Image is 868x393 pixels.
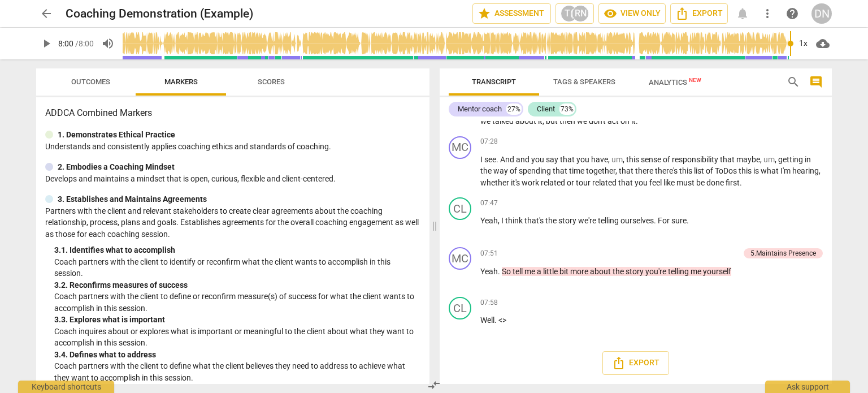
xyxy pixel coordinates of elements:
[458,103,502,115] div: Mentor coach
[577,116,589,126] span: we
[726,178,740,187] span: first
[589,116,607,126] span: don't
[478,7,546,20] span: Assessment
[519,166,553,175] span: spending
[480,198,498,208] span: 07:47
[553,77,615,86] span: Tags & Speakers
[502,267,513,276] span: So
[591,155,608,164] span: have
[546,155,560,164] span: say
[54,244,420,256] div: 3. 1. Identifies what to accomplish
[480,137,498,146] span: 07:28
[675,7,723,20] span: Export
[500,155,516,164] span: And
[480,249,498,258] span: 07:51
[480,298,498,308] span: 07:58
[576,155,591,164] span: you
[612,356,659,370] span: Export
[608,155,611,164] span: ,
[480,316,494,325] span: Well
[558,216,578,225] span: story
[620,116,631,126] span: on
[522,178,541,187] span: work
[592,178,618,187] span: related
[636,116,638,126] span: .
[676,178,696,187] span: must
[760,155,763,164] span: ,
[58,39,73,48] span: 8:00
[531,155,546,164] span: you
[805,155,811,164] span: in
[559,103,575,115] div: 73%
[691,267,703,276] span: me
[736,155,760,164] span: maybe
[511,178,522,187] span: it's
[524,216,545,225] span: that's
[492,116,515,126] span: talked
[570,267,590,276] span: more
[694,166,706,175] span: list
[58,193,207,205] p: 3. Establishes and Maintains Agreements
[626,155,641,164] span: this
[611,155,623,164] span: Filler word
[778,155,805,164] span: getting
[775,155,778,164] span: ,
[546,116,559,126] span: but
[524,267,537,276] span: me
[655,166,679,175] span: there's
[576,178,592,187] span: tour
[668,267,691,276] span: telling
[604,7,617,20] span: visibility
[559,116,577,126] span: then
[559,267,570,276] span: bit
[45,205,420,240] p: Partners with the client and relevant stakeholders to create clear agreements about the coaching ...
[505,216,524,225] span: think
[472,3,551,24] button: Assessment
[780,166,792,175] span: I'm
[515,116,538,126] span: about
[598,3,666,24] button: View only
[516,155,531,164] span: and
[58,161,175,173] p: 2. Embodies a Coaching Mindset
[649,78,701,87] span: Analytics
[54,349,420,361] div: 3. 4. Defines what to address
[496,155,500,164] span: .
[753,166,761,175] span: is
[763,155,775,164] span: Filler word
[480,178,511,187] span: whether
[449,197,471,220] div: Change speaker
[449,136,471,159] div: Change speaker
[569,166,586,175] span: time
[615,166,619,175] span: ,
[480,116,492,126] span: we
[75,39,94,48] span: / 8:00
[560,155,576,164] span: that
[663,155,672,164] span: of
[706,178,726,187] span: done
[472,77,516,86] span: Transcript
[706,166,715,175] span: of
[792,166,819,175] span: hearing
[484,155,496,164] span: see
[572,5,589,22] div: RN
[761,7,774,20] span: more_vert
[258,77,285,86] span: Scores
[641,155,663,164] span: sense
[493,166,510,175] span: way
[623,155,626,164] span: ,
[613,267,626,276] span: the
[720,155,736,164] span: that
[620,216,654,225] span: ourselves
[811,3,832,24] button: DN
[784,73,802,91] button: Search
[807,73,825,91] button: Show/Hide comments
[36,33,57,54] button: Play
[506,103,522,115] div: 27%
[538,116,542,126] span: it
[45,173,420,185] p: Develops and maintains a mindset that is open, curious, flexible and client-centered.
[578,216,598,225] span: we're
[480,216,498,225] span: Yeah
[498,267,502,276] span: .
[816,37,830,50] span: cloud_download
